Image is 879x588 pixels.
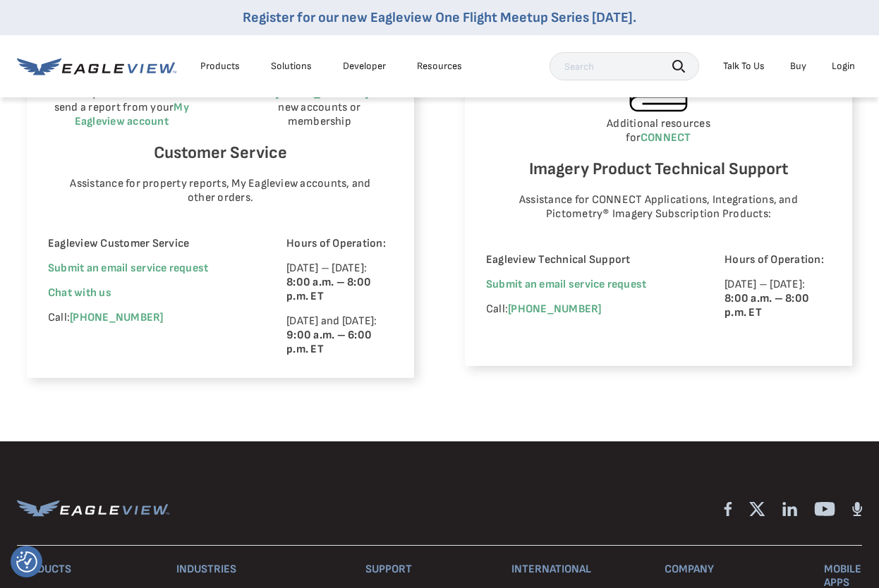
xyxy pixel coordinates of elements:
a: Submit an email service request [486,278,646,291]
h3: Support [365,563,495,576]
p: [DATE] and [DATE]: [286,314,393,357]
span: Chat with us [48,286,111,300]
img: Revisit consent button [16,551,37,572]
p: Call for new accounts or membership [246,87,394,129]
a: My Eagleview account [75,101,189,128]
a: CONNECT [641,131,691,145]
p: Eagleview Technical Support [486,253,686,267]
a: Developer [343,60,386,73]
h3: International [511,563,648,576]
p: Hours of Operation: [286,237,393,251]
strong: 9:00 a.m. – 6:00 p.m. ET [286,329,372,356]
button: Consent Preferences [16,551,37,572]
p: Identify an address or re-send a report from your [48,87,195,129]
p: Assistance for CONNECT Applications, Integrations, and Pictometry® Imagery Subscription Products: [500,193,818,221]
div: Talk To Us [723,60,765,73]
div: Solutions [271,60,312,73]
p: [DATE] – [DATE]: [725,278,831,320]
a: [PHONE_NUMBER] [70,311,163,324]
strong: 8:00 a.m. – 8:00 p.m. ET [725,292,809,319]
iframe: Chat Window [814,527,858,570]
h3: Products [17,563,159,576]
p: Assistance for property reports, My Eagleview accounts, and other orders. [62,177,380,205]
h6: Customer Service [48,140,393,166]
a: Register for our new Eagleview One Flight Meetup Series [DATE]. [243,9,636,26]
p: [DATE] – [DATE]: [286,262,393,304]
div: Products [200,60,240,73]
a: Submit an email service request [48,262,208,275]
a: [PHONE_NUMBER] [275,87,368,100]
div: Login [832,60,855,73]
p: Eagleview Customer Service [48,237,248,251]
input: Search [550,52,699,80]
h3: Company [665,563,807,576]
strong: 8:00 a.m. – 8:00 p.m. ET [286,276,371,303]
h3: Industries [176,563,348,576]
div: Resources [417,60,462,73]
p: Additional resources for [486,117,831,145]
p: Call: [48,311,248,325]
a: Buy [790,60,806,73]
p: Hours of Operation: [725,253,831,267]
h6: Imagery Product Technical Support [486,156,831,183]
a: [PHONE_NUMBER] [508,302,601,316]
p: Call: [486,302,686,317]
